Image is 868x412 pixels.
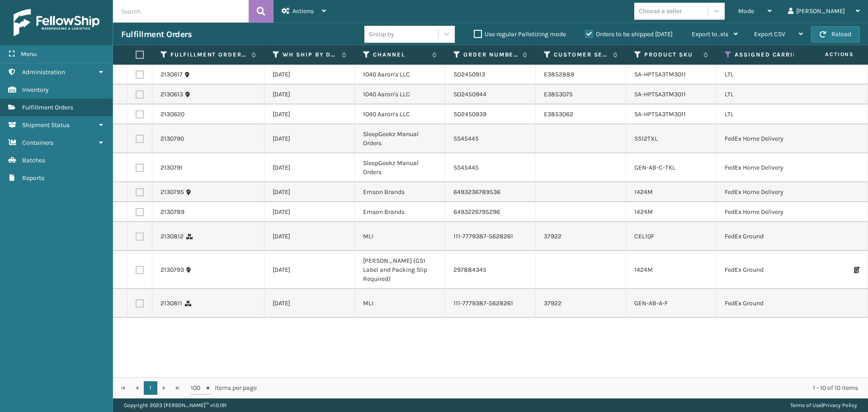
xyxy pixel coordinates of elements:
td: 111-7779387-5628261 [445,289,536,318]
span: Actions [292,7,314,15]
a: SS12TXL [634,135,658,142]
td: SleepGeekz Manual Orders [355,124,445,153]
td: 37922 [536,222,626,251]
a: GEN-AB-C-TXL [634,164,675,171]
a: CEL10F [634,232,654,240]
a: 2130620 [160,110,184,119]
a: 2130613 [160,90,183,99]
td: [DATE] [264,182,355,202]
td: [PERSON_NAME] (GS1 Label and Packing Slip Required) [355,251,445,289]
a: 2130793 [160,265,184,275]
td: 6493236789536 [445,182,536,202]
a: 2130791 [160,163,183,172]
a: Terms of Use [790,402,821,408]
td: MLI [355,222,445,251]
label: Channel [373,51,428,59]
div: | [790,398,857,412]
td: [DATE] [264,104,355,124]
a: SA-HPTSA3TM3011 [634,90,686,98]
td: E3852889 [536,65,626,85]
button: Reload [811,26,860,43]
td: SS45445 [445,124,536,153]
span: Containers [22,139,53,147]
a: 2130789 [160,208,184,217]
label: Assigned Carrier Service [735,51,856,59]
span: Fulfillment Orders [22,104,73,111]
td: [DATE] [264,289,355,318]
td: 37922 [536,289,626,318]
td: SO2450939 [445,104,536,124]
td: SO2450944 [445,85,536,104]
span: items per page [191,381,257,395]
div: 1 - 10 of 10 items [269,384,858,393]
td: Emson Brands [355,202,445,222]
label: Customer Service Order Number [554,51,609,59]
td: [DATE] [264,202,355,222]
div: Choose a seller [639,6,682,16]
td: E3853075 [536,85,626,104]
td: Emson Brands [355,182,445,202]
span: Inventory [22,86,49,94]
td: E3853062 [536,104,626,124]
a: 2130795 [160,188,184,197]
td: [DATE] [264,153,355,182]
a: SA-HPTSA3TM3011 [634,71,686,78]
td: 1040 Aaron's LLC [355,104,445,124]
a: 2130790 [160,134,184,143]
td: 297884345 [445,251,536,289]
i: Print Packing Slip [854,267,859,273]
span: Shipment Status [22,121,70,129]
a: Privacy Policy [823,402,857,408]
a: SA-HPTSA3TM3011 [634,110,686,118]
a: GEN-AB-A-F [634,299,668,307]
div: Group by [369,29,394,39]
label: Fulfillment Order Id [170,51,247,59]
td: SS45445 [445,153,536,182]
a: 2130811 [160,299,182,308]
span: Reports [22,174,44,182]
span: Batches [22,156,45,164]
a: 1424M [634,266,653,274]
label: WH Ship By Date [283,51,337,59]
td: 1040 Aaron's LLC [355,85,445,104]
td: SO2450913 [445,65,536,85]
td: 6493226795296 [445,202,536,222]
label: Order Number [463,51,518,59]
td: SleepGeekz Manual Orders [355,153,445,182]
h3: Fulfillment Orders [121,29,192,40]
img: logo [14,9,99,36]
span: Menu [21,50,37,58]
span: 100 [191,384,204,393]
td: 1040 Aaron's LLC [355,65,445,85]
a: 2130812 [160,232,184,241]
td: [DATE] [264,222,355,251]
td: [DATE] [264,65,355,85]
td: 111-7779387-5628261 [445,222,536,251]
span: Mode [738,7,754,15]
td: [DATE] [264,85,355,104]
label: Product SKU [644,51,699,59]
td: [DATE] [264,124,355,153]
span: Export to .xls [692,30,728,38]
td: [DATE] [264,251,355,289]
a: 1424M [634,188,653,196]
label: Use regular Palletizing mode [474,30,566,38]
span: Administration [22,68,65,76]
td: MLI [355,289,445,318]
p: Copyright 2023 [PERSON_NAME]™ v 1.0.191 [124,398,226,412]
a: 2130617 [160,70,183,79]
span: Export CSV [754,30,785,38]
a: 1 [144,381,157,395]
a: 1424M [634,208,653,216]
label: Orders to be shipped [DATE] [585,30,673,38]
span: Actions [797,47,859,62]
